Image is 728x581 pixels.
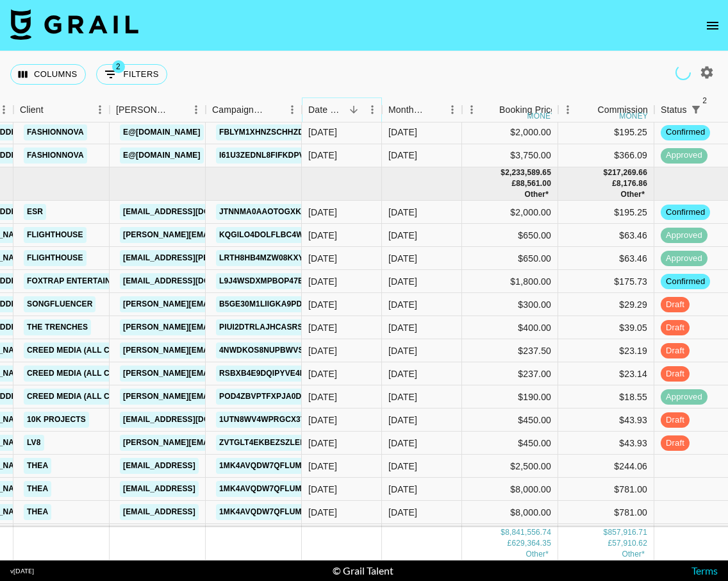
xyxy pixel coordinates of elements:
div: Date Created [308,97,345,122]
div: 857,916.71 [608,527,647,538]
div: $ [604,527,608,538]
div: $ [500,167,505,178]
span: draft [661,414,690,426]
div: 629,364.35 [511,538,551,549]
button: Select columns [10,64,86,85]
a: PiuI2DtrLaJHCAsRsGHg [216,319,324,335]
a: [PERSON_NAME][EMAIL_ADDRESS][DOMAIN_NAME] [120,319,329,335]
a: ZvTGLt4EKBezSZlEEFvX [216,435,324,451]
a: The Trenches [24,319,91,335]
div: $23.14 [558,362,654,385]
div: $43.93 [558,432,654,455]
div: $781.00 [558,501,654,524]
div: Campaign (Type) [206,97,302,122]
a: [EMAIL_ADDRESS] [120,481,199,497]
span: approved [661,253,707,265]
a: Fashionnova [24,147,87,164]
button: Menu [558,100,577,119]
div: Aug '25 [388,206,417,219]
div: 8,841,556.74 [505,527,551,538]
button: Menu [90,100,110,119]
a: I61U3ZednL8FIfkdPVxy [216,147,318,164]
div: $175.73 [558,270,654,293]
div: $3,750.00 [462,144,558,167]
div: 2 active filters [687,101,705,119]
div: $450.00 [462,432,558,455]
a: [EMAIL_ADDRESS][DOMAIN_NAME] [120,412,263,428]
div: $8,000.00 [462,501,558,524]
div: $63.46 [558,247,654,270]
div: $190.00 [462,385,558,408]
div: $29.29 [558,293,654,316]
a: 4nwdkOS8NuPBWVs5mkuc [216,342,335,358]
div: [PERSON_NAME] [116,97,169,122]
button: Show filters [687,101,705,119]
div: $ [604,167,608,178]
div: v [DATE] [10,567,34,575]
div: Aug '25 [388,344,417,357]
a: [EMAIL_ADDRESS][DOMAIN_NAME] [120,204,263,220]
a: JTNnmA0AAOTOgXKVhqgC [216,204,333,220]
div: 8/22/2025 [308,506,337,519]
div: $1,800.00 [462,270,558,293]
a: 1mK4AVqDW7QFluMPISYD [216,504,328,520]
button: Menu [186,100,206,119]
a: [PERSON_NAME][EMAIL_ADDRESS][DOMAIN_NAME] [120,435,329,451]
div: 8/24/2025 [308,206,337,219]
div: $2,000.00 [462,201,558,224]
div: $300.00 [462,293,558,316]
div: £ [612,178,616,189]
a: Flighthouse [24,250,87,266]
a: Pod4ZBVpTFXPJA0DfyPu [216,389,326,405]
span: approved [661,230,707,242]
span: approved [661,149,707,162]
div: 8/23/2025 [308,414,337,426]
div: $ [500,527,505,538]
div: Booking Price [499,97,556,122]
div: 8/22/2025 [308,437,337,450]
div: $366.09 [558,144,654,167]
div: 8/24/2025 [308,275,337,288]
div: Campaign (Type) [212,97,265,122]
span: approved [661,391,707,403]
div: Aug '25 [388,460,417,473]
a: 1mK4AVqDW7QFluMPISYD [216,481,328,497]
a: FOXTRAP ENTERTAINMENT Co., Ltd. [24,273,174,289]
a: Fashionnova [24,124,87,140]
div: 2,233,589.65 [505,167,551,178]
div: $23.19 [558,339,654,362]
button: Sort [425,101,443,119]
a: [PERSON_NAME][EMAIL_ADDRESS][DOMAIN_NAME] [120,366,329,382]
div: $63.46 [558,224,654,247]
button: Menu [443,100,462,119]
div: Jul '25 [388,149,417,162]
a: [PERSON_NAME][EMAIL_ADDRESS][PERSON_NAME][DOMAIN_NAME] [120,227,395,243]
div: $43.93 [558,408,654,432]
a: L9J4wsdXMpBOp47enh8n [216,273,327,289]
a: FblYM1xHnZscHhZdJUuf [216,124,327,140]
div: 8/23/2025 [308,367,337,380]
div: 8/23/2025 [308,344,337,357]
div: $400.00 [462,316,558,339]
button: Sort [345,101,363,119]
span: € 766.16, CA$ 527.17, AU$ 1,067.24 [620,190,645,199]
a: Terms [691,564,718,577]
div: Month Due [382,97,462,122]
div: Aug '25 [388,391,417,403]
div: 8/23/2025 [308,321,337,334]
div: 217,269.66 [608,167,647,178]
div: $650.00 [462,247,558,270]
button: Sort [265,101,283,119]
div: 57,910.62 [612,538,647,549]
button: Menu [363,100,382,119]
span: 2 [112,60,125,73]
div: £ [511,178,516,189]
a: Creed Media (All Campaigns) [24,342,157,358]
button: Menu [462,100,481,119]
div: Aug '25 [388,414,417,426]
div: 88,561.00 [516,178,551,189]
a: 10k Projects [24,412,89,428]
span: Refreshing talent, clients, campaigns... [675,64,691,81]
div: $244.06 [558,455,654,478]
div: Aug '25 [388,506,417,519]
